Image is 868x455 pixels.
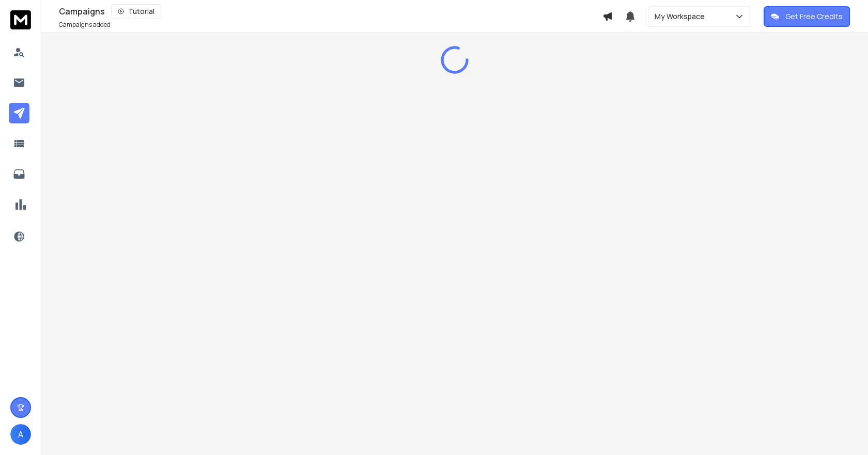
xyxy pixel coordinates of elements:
p: My Workspace [655,11,709,22]
button: A [10,424,31,445]
p: Campaigns added [59,21,111,29]
div: Campaigns [59,4,602,19]
button: Get Free Credits [764,6,850,27]
button: Tutorial [111,4,161,19]
p: Get Free Credits [785,11,843,22]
